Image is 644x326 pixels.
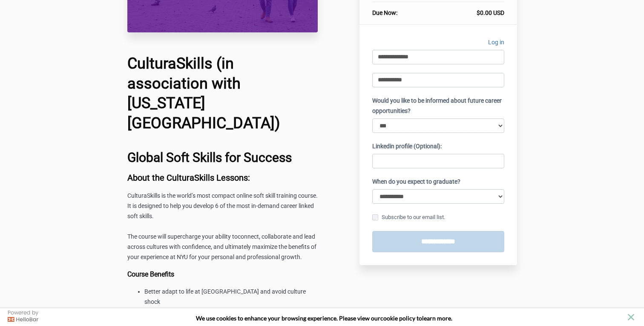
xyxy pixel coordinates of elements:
[127,192,318,219] span: CulturaSkills is the world’s most compact online soft skill training course. It is designed to he...
[127,150,292,165] b: Global Soft Skills for Success
[626,312,636,323] button: close
[144,288,306,305] span: Better adapt to life at [GEOGRAPHIC_DATA] and avoid culture shock
[372,213,445,222] label: Subscribe to our email list.
[127,54,318,133] h1: CulturaSkills (in association with [US_STATE][GEOGRAPHIC_DATA])
[372,177,460,187] label: When do you expect to graduate?
[422,314,452,322] span: learn more.
[196,314,380,322] span: We use cookies to enhance your browsing experience. Please view our
[127,270,174,278] b: Course Benefits
[127,233,238,240] span: The course will supercharge your ability to
[477,9,504,16] span: $0.00 USD
[372,214,378,220] input: Subscribe to our email list.
[372,96,504,116] label: Would you like to be informed about future career opportunities?
[417,314,422,322] strong: to
[127,233,316,260] span: connect, collaborate and lead across cultures with confidence, and ultimately maximize the benefi...
[127,173,318,182] h3: About the CulturaSkills Lessons:
[488,38,504,50] a: Log in
[372,141,442,152] label: Linkedin profile (Optional):
[372,2,428,17] th: Due Now:
[380,314,415,322] a: cookie policy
